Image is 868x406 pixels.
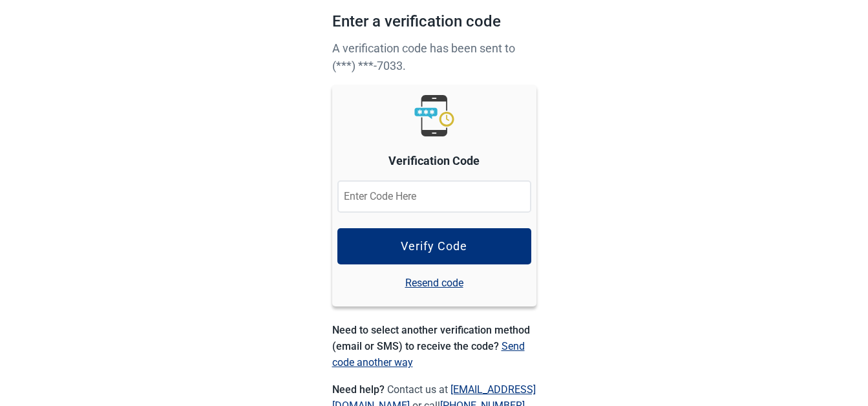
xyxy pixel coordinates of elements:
input: Enter Code Here [337,180,531,213]
span: Need help? [332,383,387,396]
div: Verification Code [388,152,480,170]
p: A verification code has been sent to (***) ***-7033. [332,39,536,74]
span: Need to select another verification method (email or SMS) to receive the code? [332,324,530,352]
div: Verify Code [401,240,467,253]
button: Verify Code [337,228,531,264]
h1: Enter a verification code [332,10,536,39]
a: Resend code [405,275,463,291]
img: sms [414,95,455,136]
